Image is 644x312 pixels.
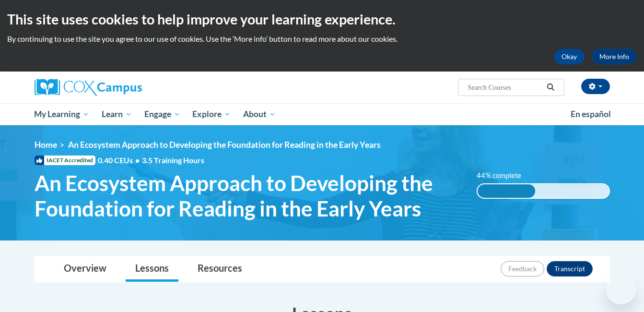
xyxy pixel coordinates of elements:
[7,10,637,29] h2: This site uses cookies to help improve your learning experience.
[192,108,231,120] span: Explore
[7,34,637,44] p: By continuing to use the site you agree to our use of cookies. Use the ‘More info’ button to read...
[188,256,252,282] a: Resources
[28,103,96,125] a: My Learning
[126,256,178,282] a: Lessons
[554,49,585,64] button: Okay
[35,170,463,221] span: An Ecosystem Approach to Developing the Foundation for Reading in the Early Years
[102,108,132,120] span: Learn
[98,155,142,166] span: 0.40 CEUs
[20,103,624,125] div: Main menu
[35,79,217,96] a: Cox Campus
[35,140,57,150] a: Home
[135,156,140,165] span: •
[571,109,611,119] span: En español
[478,184,535,198] div: 44% complete
[35,156,95,165] span: IACET Accredited
[467,82,543,93] input: Search Courses
[243,108,276,120] span: About
[142,156,204,165] span: 3.5 Training Hours
[501,261,544,276] button: Feedback
[138,103,187,125] a: Engage
[95,103,138,125] a: Learn
[68,140,381,150] span: An Ecosystem Approach to Developing the Foundation for Reading in the Early Years
[581,79,610,94] button: Account Settings
[606,274,636,304] iframe: Button to launch messaging window
[564,104,617,124] a: En español
[34,108,89,120] span: My Learning
[35,79,142,96] img: Cox Campus
[592,49,637,64] a: More Info
[237,103,282,125] a: About
[144,108,180,120] span: Engage
[477,170,532,181] label: 44% complete
[543,82,558,93] button: Search
[54,256,116,282] a: Overview
[186,103,237,125] a: Explore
